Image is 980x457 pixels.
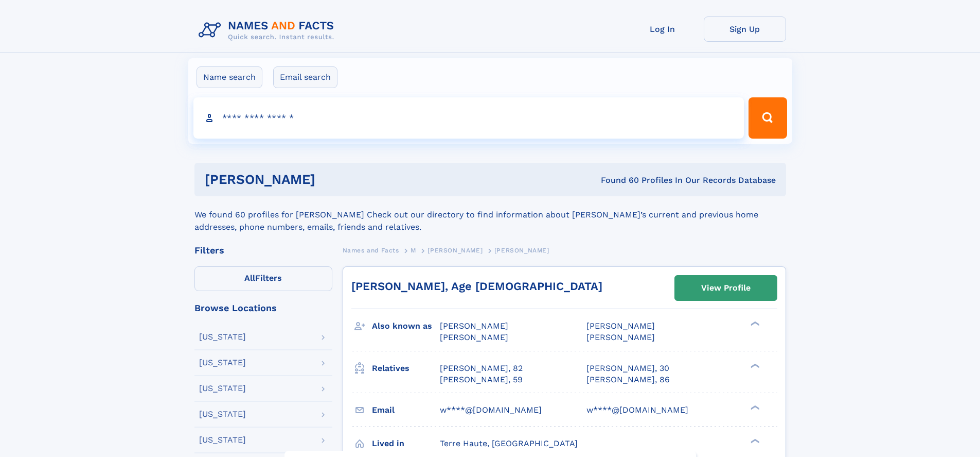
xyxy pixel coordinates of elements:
[194,196,786,233] div: We found 60 profiles for [PERSON_NAME] Check out our directory to find information about [PERSON_...
[586,363,669,374] a: [PERSON_NAME], 30
[748,437,760,444] div: ❯
[427,247,483,254] span: [PERSON_NAME]
[748,320,760,327] div: ❯
[199,333,246,341] div: [US_STATE]
[440,374,523,385] a: [PERSON_NAME], 59
[704,16,786,42] a: Sign Up
[586,374,670,385] a: [PERSON_NAME], 86
[411,244,416,257] a: M
[199,410,246,418] div: [US_STATE]
[458,175,776,186] div: Found 60 Profiles In Our Records Database
[205,173,458,186] h1: [PERSON_NAME]
[273,66,337,88] label: Email search
[351,280,602,293] a: [PERSON_NAME], Age [DEMOGRAPHIC_DATA]
[440,363,523,374] a: [PERSON_NAME], 82
[194,303,332,313] div: Browse Locations
[372,435,440,452] h3: Lived in
[343,244,399,257] a: Names and Facts
[193,97,744,139] input: search input
[199,359,246,367] div: [US_STATE]
[199,436,246,444] div: [US_STATE]
[372,317,440,335] h3: Also known as
[675,276,777,300] a: View Profile
[440,321,508,331] span: [PERSON_NAME]
[199,384,246,393] div: [US_STATE]
[440,438,578,448] span: Terre Haute, [GEOGRAPHIC_DATA]
[244,273,255,283] span: All
[749,97,787,139] button: Search Button
[494,247,549,254] span: [PERSON_NAME]
[748,362,760,369] div: ❯
[586,321,655,331] span: [PERSON_NAME]
[372,401,440,419] h3: Email
[372,360,440,377] h3: Relatives
[701,276,751,300] div: View Profile
[621,16,704,42] a: Log In
[194,266,332,291] label: Filters
[586,332,655,342] span: [PERSON_NAME]
[427,244,483,257] a: [PERSON_NAME]
[194,246,332,255] div: Filters
[748,404,760,411] div: ❯
[197,66,262,88] label: Name search
[411,247,416,254] span: M
[194,16,343,44] img: Logo Names and Facts
[440,332,508,342] span: [PERSON_NAME]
